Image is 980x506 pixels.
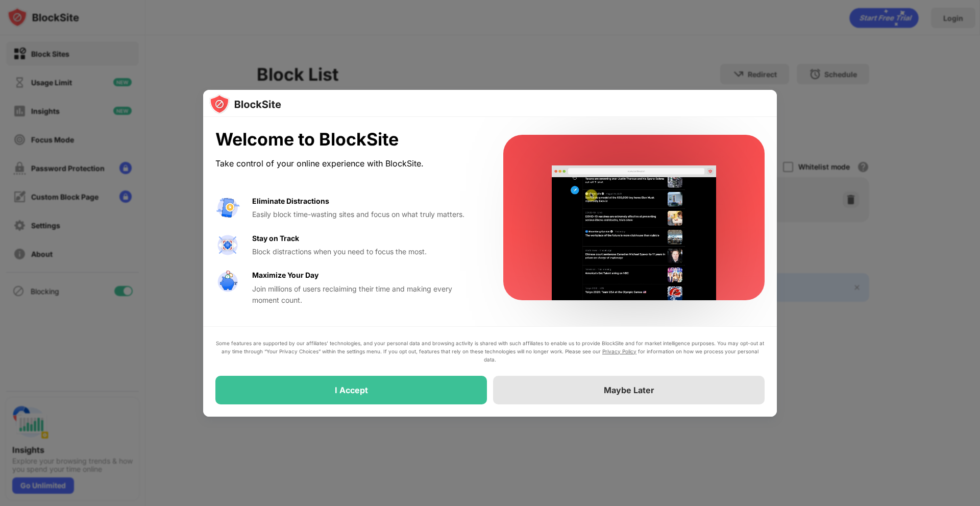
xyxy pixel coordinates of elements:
[215,156,479,171] div: Take control of your online experience with BlockSite.
[215,129,479,150] div: Welcome to BlockSite
[604,385,654,395] div: Maybe Later
[252,233,299,244] div: Stay on Track
[209,94,281,114] img: logo-blocksite.svg
[335,385,368,395] div: I Accept
[215,196,240,220] img: value-avoid-distractions.svg
[252,270,318,281] div: Maximize Your Day
[252,246,479,257] div: Block distractions when you need to focus the most.
[252,196,329,207] div: Eliminate Distractions
[252,283,479,306] div: Join millions of users reclaiming their time and making every moment count.
[252,209,479,220] div: Easily block time-wasting sites and focus on what truly matters.
[215,233,240,257] img: value-focus.svg
[215,270,240,294] img: value-safe-time.svg
[215,339,765,364] div: Some features are supported by our affiliates’ technologies, and your personal data and browsing ...
[602,348,636,354] a: Privacy Policy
